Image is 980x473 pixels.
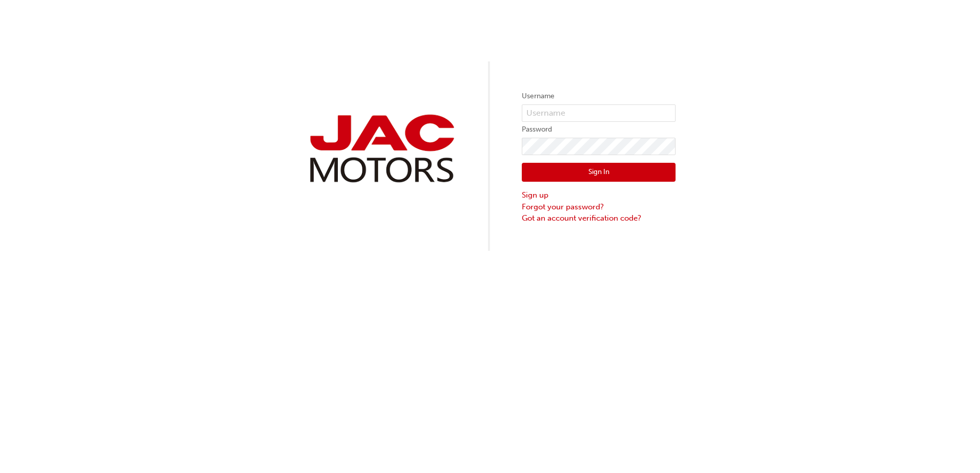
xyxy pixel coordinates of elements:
a: Got an account verification code? [522,212,676,224]
button: Sign In [522,163,676,182]
a: Forgot your password? [522,201,676,213]
label: Password [522,123,676,136]
a: Sign up [522,189,676,201]
label: Username [522,90,676,102]
img: jac-portal [304,111,458,187]
input: Username [522,104,676,122]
